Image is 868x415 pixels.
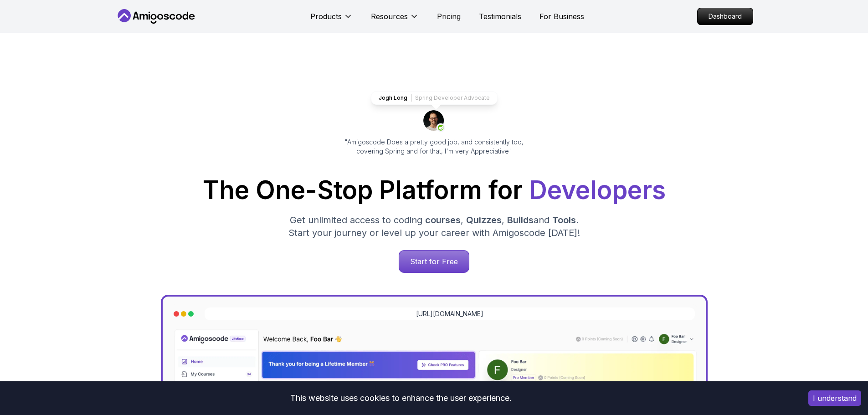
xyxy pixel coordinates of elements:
span: Developers [529,175,666,205]
a: For Business [539,11,584,22]
p: Start for Free [399,251,469,272]
a: [URL][DOMAIN_NAME] [416,309,483,318]
p: Spring Developer Advocate [415,94,490,102]
img: josh long [423,110,445,132]
a: Dashboard [697,8,753,25]
p: Get unlimited access to coding , , and . Start your journey or level up your career with Amigosco... [281,214,587,239]
h1: The One-Stop Platform for [123,178,746,203]
div: This website uses cookies to enhance the user experience. [7,388,795,408]
a: Pricing [437,11,461,22]
span: courses [425,215,461,225]
a: Start for Free [399,250,469,273]
p: "Amigoscode Does a pretty good job, and consistently too, covering Spring and for that, I'm very ... [332,138,536,156]
p: Products [310,11,342,22]
span: Tools [552,215,576,225]
a: Testimonials [479,11,521,22]
button: Products [310,11,353,29]
span: Builds [507,215,534,225]
button: Resources [371,11,419,29]
span: Quizzes [466,215,502,225]
p: Jogh Long [379,94,407,102]
button: Accept cookies [808,390,861,406]
p: Dashboard [698,8,753,25]
p: Resources [371,11,408,22]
